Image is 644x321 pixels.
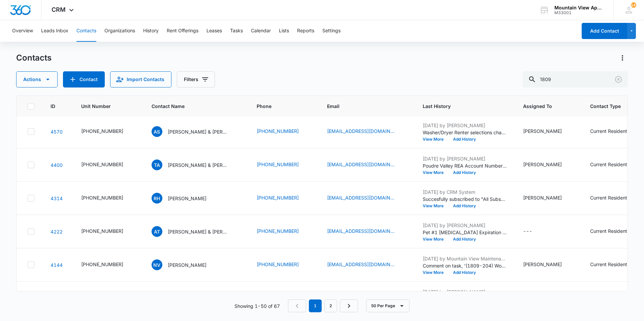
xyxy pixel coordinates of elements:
[168,195,206,202] p: [PERSON_NAME]
[51,162,63,168] a: Navigate to contact details page for Tenaeya Anderson & Vincent Mastrandrea
[423,129,507,136] p: Washer/Dryer Renter selections changed; No was added.
[257,261,311,269] div: Phone - (970) 213-5626 - Select to Edit Field
[327,194,407,202] div: Email - rhiney17@gmail.com - Select to Edit Field
[257,227,299,235] a: [PHONE_NUMBER]
[423,204,448,208] button: View More
[523,261,562,268] div: [PERSON_NAME]
[51,229,63,235] a: Navigate to contact details page for Amanda Tucker & Hunter Stansbury
[16,53,52,63] h1: Contacts
[423,222,507,229] p: [DATE] by [PERSON_NAME]
[324,299,337,312] a: Page 2
[143,20,159,42] button: History
[257,103,301,110] span: Phone
[327,194,394,201] a: [EMAIL_ADDRESS][DOMAIN_NAME]
[523,194,574,202] div: Assigned To - Kaitlyn Mendoza - Select to Edit Field
[523,227,544,236] div: Assigned To - - Select to Edit Field
[257,161,311,169] div: Phone - (509) 475-0190 - Select to Edit Field
[590,194,639,202] div: Contact Type - Current Resident - Select to Edit Field
[152,259,162,270] span: NV
[279,20,289,42] button: Lists
[309,299,322,312] em: 1
[523,128,574,136] div: Assigned To - Kaitlyn Mendoza - Select to Edit Field
[617,52,628,63] button: Actions
[327,103,397,110] span: Email
[590,261,639,269] div: Contact Type - Current Resident - Select to Edit Field
[423,255,507,262] p: [DATE] by Mountain View Maintenance
[613,74,624,85] button: Clear
[168,162,228,169] p: [PERSON_NAME] & [PERSON_NAME]
[590,261,627,268] div: Current Resident
[168,261,206,269] p: [PERSON_NAME]
[81,194,135,202] div: Unit Number - 545-1809-104 - Select to Edit Field
[554,10,604,15] div: account id
[631,2,636,8] div: notifications count
[81,161,123,168] div: [PHONE_NUMBER]
[423,262,507,269] p: Comment on task, '(1809-204) Work Order ' "-patio door closes properly -removed melted plastic -f...
[51,195,63,201] a: Navigate to contact details page for Ryan Hiney
[81,261,135,269] div: Unit Number - 545-1809-204 - Select to Edit Field
[152,103,231,110] span: Contact Name
[327,261,407,269] div: Email - NVOSSETEIG@GMAIL.COM - Select to Edit Field
[257,194,311,202] div: Phone - (970) 413-3055 - Select to Edit Field
[423,229,507,236] p: Pet #1 [MEDICAL_DATA] Expiration Date changed to [DATE].
[63,71,105,87] button: Add Contact
[230,20,243,42] button: Tasks
[257,161,299,168] a: [PHONE_NUMBER]
[12,20,33,42] button: Overview
[152,259,219,270] div: Contact Name - Nicholas Vosseteig - Select to Edit Field
[448,271,481,275] button: Add History
[590,227,639,236] div: Contact Type - Current Resident - Select to Edit Field
[448,137,481,141] button: Add History
[81,128,135,136] div: Unit Number - 545-1809-301 - Select to Edit Field
[523,161,574,169] div: Assigned To - Makenna Berry - Select to Edit Field
[16,71,58,87] button: Actions
[257,194,299,201] a: [PHONE_NUMBER]
[81,194,123,201] div: [PHONE_NUMBER]
[206,20,222,42] button: Leases
[152,126,162,137] span: AS
[523,161,562,168] div: [PERSON_NAME]
[152,159,162,170] span: TA
[152,126,240,137] div: Contact Name - Aaron Swets & Brooke Swets - Select to Edit Field
[523,194,562,201] div: [PERSON_NAME]
[257,227,311,236] div: Phone - (970) 227-8878 - Select to Edit Field
[448,204,481,208] button: Add History
[523,128,562,135] div: [PERSON_NAME]
[81,161,135,169] div: Unit Number - 545-1809-202 - Select to Edit Field
[168,128,228,135] p: [PERSON_NAME] & [PERSON_NAME]
[423,195,507,203] p: Succesfully subscribed to "All Subscribers".
[448,171,481,175] button: Add History
[51,262,63,268] a: Navigate to contact details page for Nicholas Vosseteig
[81,227,123,235] div: [PHONE_NUMBER]
[423,171,448,175] button: View More
[423,137,448,141] button: View More
[152,193,162,204] span: RH
[322,20,341,42] button: Settings
[590,161,627,168] div: Current Resident
[631,2,636,8] span: 142
[104,20,135,42] button: Organizations
[582,23,627,39] button: Add Contact
[423,155,507,162] p: [DATE] by [PERSON_NAME]
[327,227,407,236] div: Email - arosetucker13@yahoo.com - Select to Edit Field
[423,162,507,169] p: Poudre Valley REA Account Number changed to 7633004.
[177,71,215,87] button: Filters
[340,299,358,312] a: Next Page
[288,299,358,312] nav: Pagination
[152,159,240,170] div: Contact Name - Tenaeya Anderson & Vincent Mastrandrea - Select to Edit Field
[81,227,135,236] div: Unit Number - 545-1809-206 - Select to Edit Field
[590,103,630,110] span: Contact Type
[523,261,574,269] div: Assigned To - Carmen Sanchez - Select to Edit Field
[423,103,497,110] span: Last History
[167,20,198,42] button: Rent Offerings
[257,128,299,135] a: [PHONE_NUMBER]
[554,5,604,10] div: account name
[423,237,448,241] button: View More
[76,20,96,42] button: Contacts
[327,227,394,235] a: [EMAIL_ADDRESS][DOMAIN_NAME]
[423,271,448,275] button: View More
[152,226,162,237] span: AT
[257,128,311,136] div: Phone - (970) 631-6388 - Select to Edit Field
[110,71,171,87] button: Import Contacts
[327,161,394,168] a: [EMAIL_ADDRESS][DOMAIN_NAME]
